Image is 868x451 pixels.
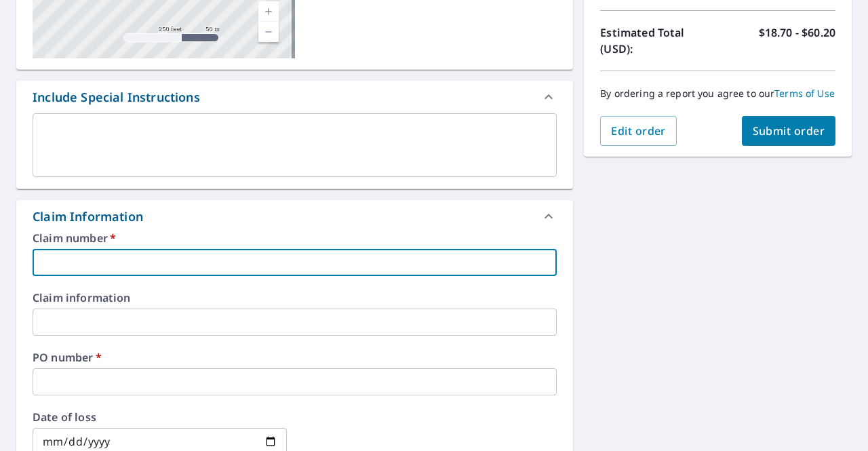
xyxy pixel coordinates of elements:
[33,208,143,226] div: Claim Information
[33,292,557,303] label: Claim information
[258,1,279,22] a: Current Level 17, Zoom In
[16,81,573,113] div: Include Special Instructions
[611,123,666,138] span: Edit order
[600,87,835,100] p: By ordering a report you agree to our
[600,24,717,57] p: Estimated Total (USD):
[600,116,677,146] button: Edit order
[258,22,279,42] a: Current Level 17, Zoom Out
[759,24,835,57] p: $18.70 - $60.20
[33,412,287,423] label: Date of loss
[774,87,835,100] a: Terms of Use
[33,88,200,106] div: Include Special Instructions
[16,200,573,233] div: Claim Information
[33,233,557,243] label: Claim number
[753,123,825,138] span: Submit order
[33,352,557,363] label: PO number
[742,116,836,146] button: Submit order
